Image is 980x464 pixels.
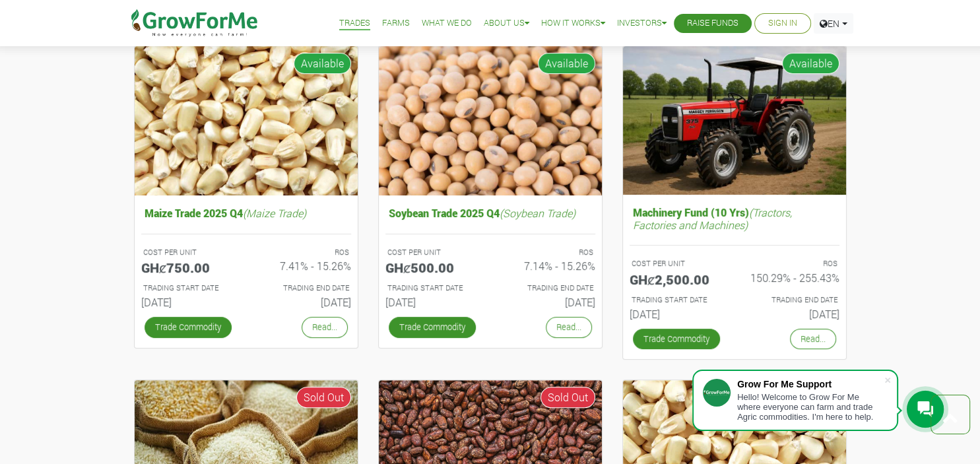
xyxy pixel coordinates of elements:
h6: [DATE] [385,296,480,308]
h6: 7.14% - 15.26% [500,259,595,272]
h5: GHȼ750.00 [141,259,236,275]
h6: [DATE] [744,308,839,320]
a: Investors [617,17,667,30]
div: Grow For Me Support [737,379,884,389]
img: growforme image [379,46,602,196]
p: Estimated Trading Start Date [387,282,478,294]
a: Maize Trade 2025 Q4(Maize Trade) COST PER UNIT GHȼ750.00 ROS 7.41% - 15.26% TRADING START DATE [D... [141,203,351,314]
a: Raise Funds [687,17,738,30]
span: Available [538,53,595,74]
i: (Maize Trade) [243,206,306,220]
h5: Machinery Fund (10 Yrs) [630,203,839,234]
h6: [DATE] [256,296,351,308]
h6: 7.41% - 15.26% [256,259,351,272]
p: COST PER UNIT [143,247,234,258]
a: Read... [546,317,592,337]
a: Sign In [768,17,797,30]
p: ROS [746,258,837,269]
a: What We Do [422,17,472,30]
span: Available [294,53,351,74]
h6: [DATE] [630,308,725,320]
h6: 150.29% - 255.43% [744,271,839,284]
img: growforme image [623,46,846,195]
p: Estimated Trading Start Date [632,294,723,306]
a: About Us [484,17,529,30]
p: COST PER UNIT [632,258,723,269]
h5: GHȼ500.00 [385,259,480,275]
a: Read... [302,317,348,337]
a: Trades [339,17,370,30]
p: Estimated Trading End Date [258,282,349,294]
a: EN [814,13,853,34]
a: Trade Commodity [389,317,476,337]
a: How it Works [541,17,605,30]
i: (Soybean Trade) [500,206,575,220]
a: Farms [382,17,410,30]
span: Available [782,53,839,74]
p: Estimated Trading Start Date [143,282,234,294]
a: Soybean Trade 2025 Q4(Soybean Trade) COST PER UNIT GHȼ500.00 ROS 7.14% - 15.26% TRADING START DAT... [385,203,595,314]
span: Sold Out [540,387,595,408]
h6: [DATE] [141,296,236,308]
h6: [DATE] [500,296,595,308]
i: (Tractors, Factories and Machines) [633,205,792,232]
img: growforme image [135,46,358,196]
h5: GHȼ2,500.00 [630,271,725,287]
p: Estimated Trading End Date [502,282,593,294]
p: ROS [258,247,349,258]
p: ROS [502,247,593,258]
h5: Soybean Trade 2025 Q4 [385,203,595,222]
div: Hello! Welcome to Grow For Me where everyone can farm and trade Agric commodities. I'm here to help. [737,392,884,422]
a: Read... [790,329,836,349]
h5: Maize Trade 2025 Q4 [141,203,351,222]
a: Trade Commodity [633,329,720,349]
p: Estimated Trading End Date [746,294,837,306]
a: Trade Commodity [145,317,232,337]
a: Machinery Fund (10 Yrs)(Tractors, Factories and Machines) COST PER UNIT GHȼ2,500.00 ROS 150.29% -... [630,203,839,325]
p: COST PER UNIT [387,247,478,258]
span: Sold Out [296,387,351,408]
